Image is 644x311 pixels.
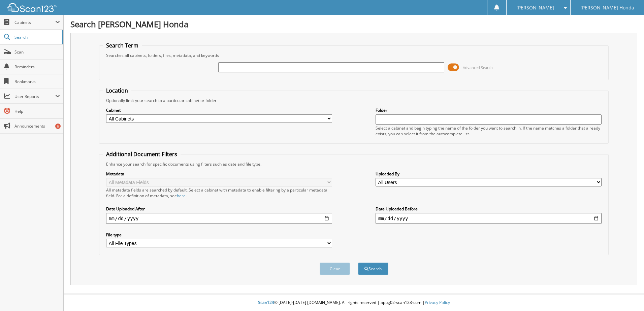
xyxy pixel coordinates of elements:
[425,300,450,305] a: Privacy Policy
[106,171,332,177] label: Metadata
[103,150,181,158] legend: Additional Document Filters
[376,206,602,212] label: Date Uploaded Before
[55,124,61,129] div: 6
[106,232,332,238] label: File type
[70,19,637,30] h1: Search [PERSON_NAME] Honda
[103,98,605,103] div: Optionally limit your search to a particular cabinet or folder
[103,161,605,167] div: Enhance your search for specific documents using filters such as date and file type.
[106,187,332,199] div: All metadata fields are searched by default. Select a cabinet with metadata to enable filtering b...
[258,300,274,305] span: Scan123
[320,263,350,275] button: Clear
[358,263,388,275] button: Search
[463,65,493,70] span: Advanced Search
[376,125,602,137] div: Select a cabinet and begin typing the name of the folder you want to search in. If the name match...
[177,193,186,199] a: here
[14,79,60,84] span: Bookmarks
[106,107,332,113] label: Cabinet
[106,213,332,224] input: start
[14,20,55,25] span: Cabinets
[580,6,634,10] span: [PERSON_NAME] Honda
[516,6,554,10] span: [PERSON_NAME]
[14,123,60,129] span: Announcements
[376,213,602,224] input: end
[14,64,60,70] span: Reminders
[106,206,332,212] label: Date Uploaded After
[14,94,55,99] span: User Reports
[7,3,57,12] img: scan123-logo-white.svg
[14,49,60,55] span: Scan
[103,53,605,58] div: Searches all cabinets, folders, files, metadata, and keywords
[103,87,131,94] legend: Location
[14,108,60,114] span: Help
[14,34,59,40] span: Search
[376,171,602,177] label: Uploaded By
[376,107,602,113] label: Folder
[64,295,644,311] div: © [DATE]-[DATE] [DOMAIN_NAME]. All rights reserved | appg02-scan123-com |
[103,42,142,49] legend: Search Term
